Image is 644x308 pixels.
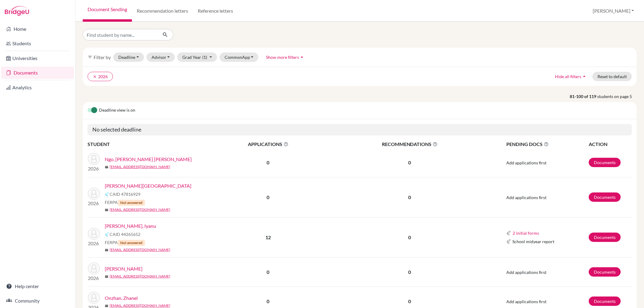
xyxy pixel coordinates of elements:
button: Deadline [113,52,144,62]
span: Not answered [118,240,145,246]
a: Documents [589,233,621,242]
span: (1) [202,55,207,60]
p: 0 [328,159,492,166]
input: Find student by name... [83,29,158,40]
img: Common App logo [506,231,511,236]
i: arrow_drop_up [299,54,305,60]
span: mail [105,248,108,252]
a: Analytics [1,81,74,94]
a: Universities [1,52,74,64]
span: mail [105,275,108,278]
p: 2026 [88,200,100,207]
a: [EMAIL_ADDRESS][DOMAIN_NAME] [110,274,170,279]
span: Add applications first [506,270,546,275]
b: 0 [267,298,269,304]
a: Documents [589,158,621,167]
img: Common App logo [506,239,511,244]
a: Documents [589,192,621,202]
p: 2026 [88,275,100,282]
a: Community [1,295,74,307]
img: Nowak, Victoria [88,188,100,200]
button: 2 initial forms [512,230,539,237]
th: ACTION [588,140,632,148]
span: Add applications first [506,299,546,304]
a: [EMAIL_ADDRESS][DOMAIN_NAME] [110,247,170,252]
a: [PERSON_NAME], Iyanu [105,222,156,230]
span: Deadline view is on [99,107,135,114]
img: Ngo, Tran Hung Anh Jimmy [88,153,100,165]
span: PENDING DOCS [506,141,588,148]
span: mail [105,304,108,308]
img: Onzhan, Zhanel [88,292,100,304]
span: FERPA [105,199,145,206]
span: Add applications first [506,160,546,165]
img: Common App logo [105,192,110,197]
span: Add applications first [506,195,546,200]
button: Show more filtersarrow_drop_up [261,52,310,62]
img: Common App logo [105,232,110,237]
b: 0 [267,160,269,165]
span: APPLICATIONS [209,141,327,148]
span: RECOMMENDATIONS [328,141,492,148]
button: [PERSON_NAME] [590,5,637,17]
span: mail [105,165,108,169]
button: Reset to default [592,72,632,81]
a: [EMAIL_ADDRESS][DOMAIN_NAME] [110,164,170,170]
i: clear [93,75,97,79]
span: Show more filters [266,55,299,60]
a: [EMAIL_ADDRESS][DOMAIN_NAME] [110,207,170,212]
p: 2026 [88,165,100,172]
a: Documents [1,67,74,79]
a: Onzhan, Zhanel [105,294,138,302]
button: Hide all filtersarrow_drop_up [550,72,592,81]
th: STUDENT [88,140,208,148]
img: Oladapo-Ojo, Iyanu [88,228,100,240]
p: 0 [328,268,492,276]
a: Ngo, [PERSON_NAME] [PERSON_NAME] [105,156,192,163]
button: CommonApp [219,52,259,62]
a: Home [1,23,74,35]
span: Filter by [94,54,111,60]
b: 0 [267,269,269,275]
p: 0 [328,234,492,241]
img: O'Mahoney, Sukie [88,262,100,275]
img: Bridge-U [5,6,29,16]
button: Advisor [146,52,175,62]
i: filter_list [88,55,92,59]
strong: 81-100 of 119 [570,93,597,100]
a: Documents [589,297,621,306]
b: 0 [267,194,269,200]
span: Not answered [118,200,145,206]
a: Help center [1,280,74,292]
span: students on page 5 [597,93,637,100]
a: Documents [589,267,621,277]
span: FERPA [105,239,145,246]
span: CAID 47816929 [110,191,140,197]
span: mail [105,208,108,212]
p: 2026 [88,240,100,247]
span: Hide all filters [555,74,581,79]
h5: No selected deadline [88,124,632,135]
p: 0 [328,298,492,305]
b: 12 [265,234,271,240]
a: [PERSON_NAME] [105,265,143,272]
button: clear2026 [88,72,113,81]
button: Grad Year(1) [177,52,217,62]
span: CAID 44265652 [110,231,140,237]
a: Students [1,37,74,49]
i: arrow_drop_up [581,73,587,79]
span: School midyear report [512,238,554,245]
p: 0 [328,194,492,201]
a: [PERSON_NAME][GEOGRAPHIC_DATA] [105,182,191,189]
